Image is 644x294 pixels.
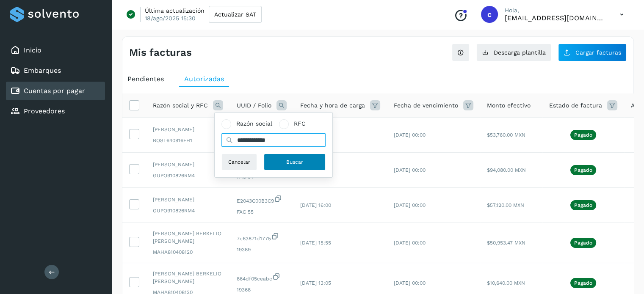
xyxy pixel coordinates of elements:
[574,167,592,173] p: Pagado
[558,44,627,61] button: Cargar facturas
[6,82,105,100] div: Cuentas por pagar
[549,101,602,110] span: Estado de factura
[487,240,525,246] span: $50,953.47 MXN
[237,286,287,294] span: 19368
[237,272,287,283] span: 864df05ceabc
[214,11,256,17] span: Actualizar SAT
[487,202,524,208] span: $57,120.00 MXN
[476,44,551,61] button: Descarga plantilla
[394,132,426,138] span: [DATE] 00:00
[575,49,621,55] span: Cargar facturas
[6,102,105,121] div: Proveedores
[394,167,426,173] span: [DATE] 00:00
[153,137,223,144] span: BOSL640916FH1
[574,240,592,246] p: Pagado
[300,101,365,110] span: Fecha y hora de carga
[153,248,223,256] span: MAHA810408120
[505,7,606,14] p: Hola,
[487,280,525,286] span: $10,640.00 MXN
[129,47,192,59] h4: Mis facturas
[394,240,426,246] span: [DATE] 00:00
[494,49,546,55] span: Descarga plantilla
[153,207,223,214] span: GUPO910826RM4
[184,75,224,83] span: Autorizadas
[153,270,223,285] span: [PERSON_NAME] BERKELIO [PERSON_NAME]
[574,202,592,208] p: Pagado
[153,161,223,168] span: [PERSON_NAME]
[153,172,223,179] span: GUPO910826RM4
[237,208,287,216] span: FAC 55
[237,195,287,205] span: E2043C00B3C9
[24,46,41,54] a: Inicio
[153,196,223,203] span: [PERSON_NAME]
[505,14,606,22] p: cxp1@53cargo.com
[6,61,105,80] div: Embarques
[209,6,262,23] button: Actualizar SAT
[127,75,164,83] span: Pendientes
[24,87,85,95] a: Cuentas por pagar
[237,246,287,253] span: 19389
[153,230,223,245] span: [PERSON_NAME] BERKELIO [PERSON_NAME]
[487,167,526,173] span: $94,080.00 MXN
[145,7,205,14] p: Última actualización
[487,132,525,138] span: $53,760.00 MXN
[394,202,426,208] span: [DATE] 00:00
[487,101,531,110] span: Monto efectivo
[574,280,592,286] p: Pagado
[153,101,208,110] span: Razón social y RFC
[300,280,331,286] span: [DATE] 13:05
[153,126,223,133] span: [PERSON_NAME]
[574,132,592,138] p: Pagado
[237,101,271,110] span: UUID / Folio
[394,101,458,110] span: Fecha de vencimiento
[300,202,331,208] span: [DATE] 16:00
[6,41,105,60] div: Inicio
[394,280,426,286] span: [DATE] 00:00
[24,66,61,74] a: Embarques
[24,107,65,115] a: Proveedores
[145,14,196,22] p: 18/ago/2025 15:30
[300,240,331,246] span: [DATE] 15:55
[237,232,287,242] span: 7c63871d1775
